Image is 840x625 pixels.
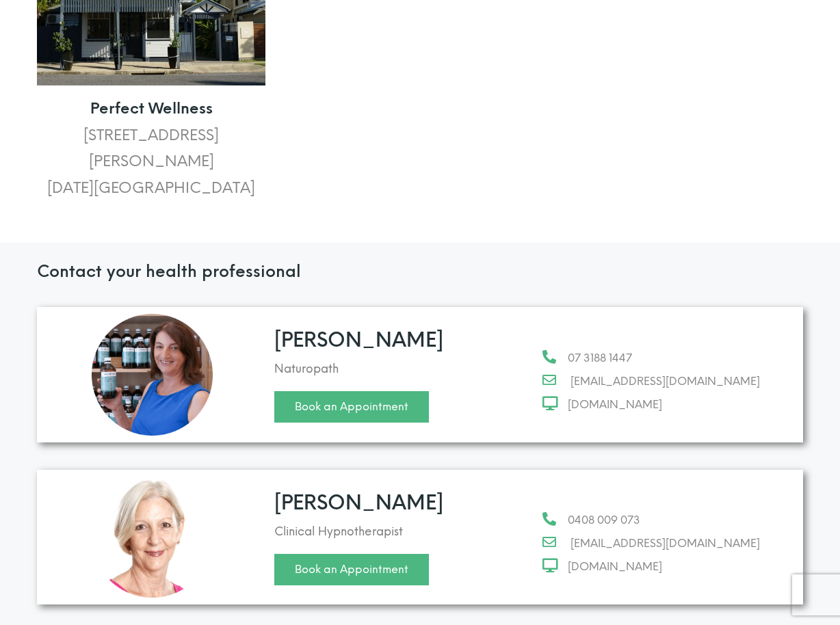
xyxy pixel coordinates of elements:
img: elisabeth singler circle cropped 500x500 1 [92,314,213,436]
a: [PERSON_NAME] [274,328,443,351]
h5: Clinical Hypnotherapist [274,526,529,537]
a: Book an Appointment [274,391,429,423]
span: Book an Appointment [295,564,408,575]
img: Diane Kirkham circle cropped 500x500 1 [92,477,213,598]
span: [EMAIL_ADDRESS][DOMAIN_NAME] [562,372,760,391]
span: [DOMAIN_NAME] [560,557,662,576]
a: Book an Appointment [274,554,429,585]
span: 07 3188 1447 [560,349,632,368]
a: [PERSON_NAME] [274,490,443,514]
span: [DOMAIN_NAME] [560,395,662,414]
a: [EMAIL_ADDRESS][DOMAIN_NAME] [542,372,793,391]
h5: Naturopath [274,363,529,375]
a: [EMAIL_ADDRESS][DOMAIN_NAME] [542,534,793,553]
span: 0408 009 073 [560,511,640,530]
a: [DOMAIN_NAME] [542,557,793,576]
span: Book an Appointment [295,401,408,412]
p: [STREET_ADDRESS][PERSON_NAME] [DATE][GEOGRAPHIC_DATA] [37,96,265,201]
span: [EMAIL_ADDRESS][DOMAIN_NAME] [562,534,760,553]
a: [DOMAIN_NAME] [542,395,793,414]
strong: Perfect Wellness [90,99,213,118]
h3: Contact your health professional [37,263,803,280]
